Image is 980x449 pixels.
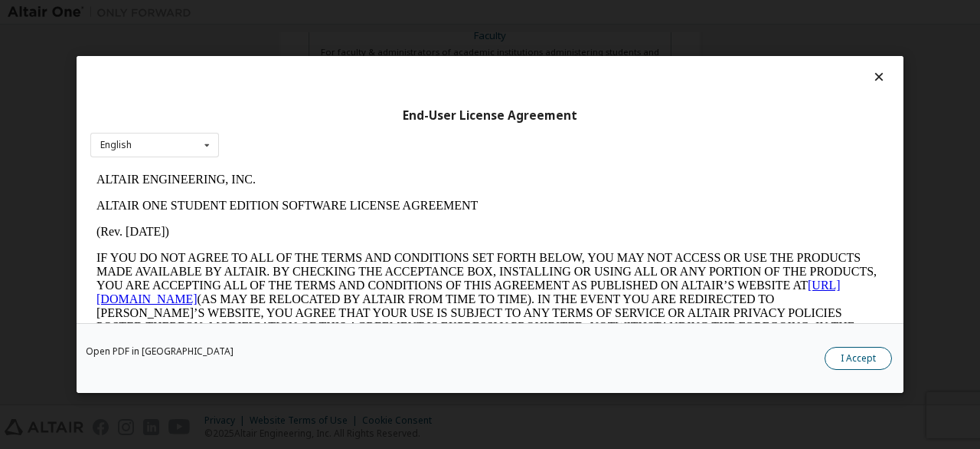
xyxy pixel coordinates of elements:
[90,108,890,124] div: End-User License Agreement
[825,347,892,370] button: I Accept
[86,347,234,356] a: Open PDF in [GEOGRAPHIC_DATA]
[6,58,793,72] p: (Rev. [DATE])
[100,140,132,150] div: English
[6,32,793,46] p: ALTAIR ONE STUDENT EDITION SOFTWARE LICENSE AGREEMENT
[6,112,750,139] a: [URL][DOMAIN_NAME]
[6,84,793,209] p: IF YOU DO NOT AGREE TO ALL OF THE TERMS AND CONDITIONS SET FORTH BELOW, YOU MAY NOT ACCESS OR USE...
[6,6,793,20] p: ALTAIR ENGINEERING, INC.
